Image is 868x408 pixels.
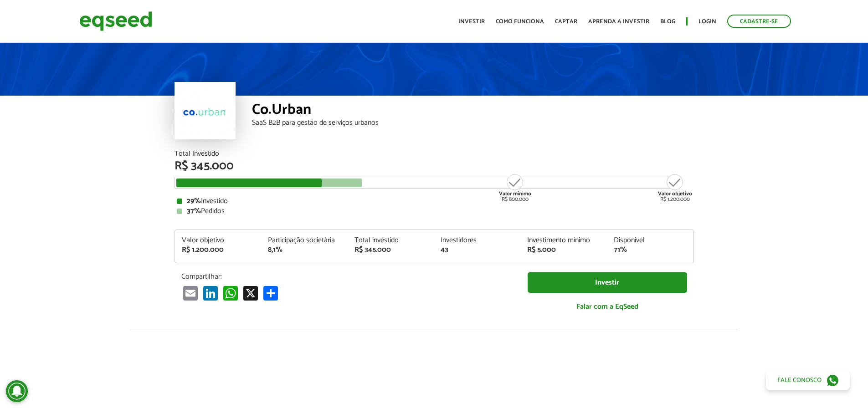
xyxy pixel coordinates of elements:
div: 43 [441,246,514,254]
div: Total Investido [175,150,694,158]
a: Compartilhar [262,286,280,301]
div: R$ 1.200.000 [658,173,692,202]
div: R$ 1.200.000 [182,246,255,254]
a: Investir [458,19,485,25]
div: Disponível [614,237,687,244]
a: Blog [660,19,675,25]
a: X [241,286,260,301]
a: Fale conosco [766,371,850,390]
div: R$ 345.000 [175,160,694,172]
div: Pedidos [177,208,692,215]
div: R$ 345.000 [354,246,427,254]
a: WhatsApp [221,286,240,301]
a: Login [699,19,716,25]
div: R$ 800.000 [498,173,532,202]
strong: Valor objetivo [658,189,692,198]
div: Participação societária [268,237,341,244]
div: Total investido [354,237,427,244]
div: Valor objetivo [182,237,255,244]
a: Aprenda a investir [588,19,649,25]
p: Compartilhar: [181,272,514,281]
div: 8,1% [268,246,341,254]
a: Falar com a EqSeed [528,297,687,316]
a: Como funciona [496,19,544,25]
strong: 37% [187,205,201,217]
div: Investido [177,198,692,205]
a: Captar [555,19,577,25]
a: Investir [528,272,687,293]
div: Investimento mínimo [527,237,600,244]
div: Investidores [441,237,514,244]
a: LinkedIn [201,286,220,301]
div: R$ 5.000 [527,246,600,254]
strong: 29% [187,195,201,207]
div: SaaS B2B para gestão de serviços urbanos [252,119,694,127]
img: EqSeed [79,9,152,33]
a: Cadastre-se [727,15,791,28]
div: Co.Urban [252,102,694,119]
strong: Valor mínimo [499,189,531,198]
div: 71% [614,246,687,254]
a: Email [181,286,200,301]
